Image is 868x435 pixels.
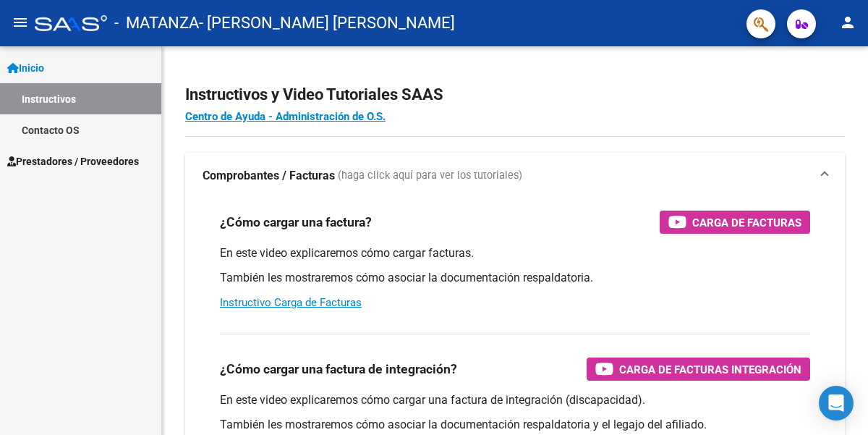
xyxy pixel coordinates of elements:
p: También les mostraremos cómo asociar la documentación respaldatoria y el legajo del afiliado. [220,417,810,433]
p: En este video explicaremos cómo cargar una factura de integración (discapacidad). [220,392,810,408]
h3: ¿Cómo cargar una factura de integración? [220,359,457,379]
button: Carga de Facturas [660,211,810,234]
span: - [PERSON_NAME] [PERSON_NAME] [199,7,455,39]
span: (haga click aquí para ver los tutoriales) [338,168,522,184]
button: Carga de Facturas Integración [587,358,810,381]
span: - MATANZA [114,7,199,39]
a: Instructivo Carga de Facturas [220,296,362,309]
span: Carga de Facturas Integración [619,360,801,379]
span: Inicio [7,60,44,76]
a: Centro de Ayuda - Administración de O.S. [185,110,386,123]
p: También les mostraremos cómo asociar la documentación respaldatoria. [220,270,810,286]
p: En este video explicaremos cómo cargar facturas. [220,245,810,261]
mat-expansion-panel-header: Comprobantes / Facturas (haga click aquí para ver los tutoriales) [185,153,845,199]
span: Prestadores / Proveedores [7,153,139,169]
h3: ¿Cómo cargar una factura? [220,212,372,232]
mat-icon: person [839,14,856,31]
h2: Instructivos y Video Tutoriales SAAS [185,81,845,109]
span: Carga de Facturas [692,214,801,232]
mat-icon: menu [12,14,29,31]
strong: Comprobantes / Facturas [203,168,335,184]
div: Open Intercom Messenger [819,386,854,421]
